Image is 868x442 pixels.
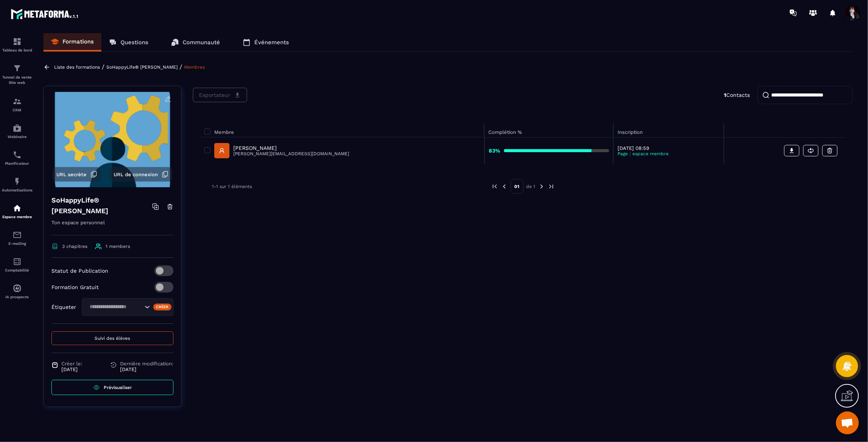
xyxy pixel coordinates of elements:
p: Étiqueter [51,304,76,310]
a: emailemailE-mailing [2,225,32,251]
a: Prévisualiser [51,380,173,395]
p: Automatisations [2,188,32,192]
a: automationsautomationsWebinaire [2,118,32,145]
img: formation [13,97,22,106]
p: [DATE] [61,366,82,372]
input: Search for option [87,303,143,311]
span: Prévisualiser [104,385,132,390]
span: Suivi des élèves [95,336,130,341]
strong: 1 [724,92,726,98]
img: background [50,92,175,187]
p: Planificateur [2,161,32,166]
p: [DATE] [120,366,173,372]
img: automations [13,177,22,186]
a: automationsautomationsAutomatisations [2,171,32,198]
span: / [180,63,182,71]
p: Comptabilité [2,268,32,272]
p: 01 [510,179,524,194]
p: Tableau de bord [2,48,32,52]
img: logo [11,7,79,21]
span: URL de connexion [114,172,158,177]
a: Événements [235,33,297,51]
p: CRM [2,108,32,112]
img: next [538,183,545,190]
a: Ouvrir le chat [836,411,859,434]
a: Liste des formations [54,64,100,70]
th: Inscription [613,123,724,137]
p: Formations [63,38,94,45]
span: Dernière modification: [120,361,173,366]
img: next [548,183,555,190]
strong: 83% [489,148,500,154]
p: [PERSON_NAME][EMAIL_ADDRESS][DOMAIN_NAME] [233,151,349,156]
h4: SoHappyLife® [PERSON_NAME] [51,195,152,216]
div: Créer [153,304,172,310]
p: E-mailing [2,241,32,246]
img: formation [13,37,22,46]
p: Ton espace personnel [51,218,173,235]
p: Événements [254,39,289,46]
p: [PERSON_NAME] [233,145,349,151]
p: Tunnel de vente Site web [2,75,32,85]
p: Statut de Publication [51,268,108,274]
a: Membres [184,64,205,70]
a: schedulerschedulerPlanificateur [2,145,32,171]
img: email [13,230,22,239]
a: automationsautomationsEspace membre [2,198,32,225]
a: accountantaccountantComptabilité [2,251,32,278]
img: prev [501,183,508,190]
p: Communauté [183,39,220,46]
span: URL secrète [56,172,87,177]
a: SoHappyLife® [PERSON_NAME] [106,64,178,70]
span: Créer le: [61,361,82,366]
p: Formation Gratuit [51,284,99,290]
a: Questions [101,33,156,51]
p: Contacts [724,92,750,98]
a: [PERSON_NAME][PERSON_NAME][EMAIL_ADDRESS][DOMAIN_NAME] [214,143,349,158]
p: de 1 [526,183,536,190]
div: Search for option [82,298,173,316]
p: Questions [120,39,148,46]
img: automations [13,204,22,213]
p: IA prospects [2,295,32,299]
button: URL de connexion [110,167,172,182]
th: Membre [201,123,485,137]
p: [DATE] 08:59 [618,145,720,151]
button: URL secrète [53,167,101,182]
span: / [102,63,104,71]
img: accountant [13,257,22,266]
p: 1-1 sur 1 éléments [212,184,252,189]
img: scheduler [13,150,22,159]
span: 3 chapitres [62,244,87,249]
a: Communauté [164,33,228,51]
img: prev [491,183,498,190]
button: Suivi des élèves [51,331,173,345]
span: 1 members [106,244,130,249]
a: formationformationTunnel de vente Site web [2,58,32,91]
th: Complétion % [485,123,613,137]
img: automations [13,284,22,293]
a: formationformationCRM [2,91,32,118]
p: Espace membre [2,215,32,219]
img: formation [13,64,22,73]
p: Page : espace membre [618,151,720,156]
a: formationformationTableau de bord [2,31,32,58]
img: automations [13,124,22,133]
p: Webinaire [2,135,32,139]
a: Formations [43,33,101,51]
